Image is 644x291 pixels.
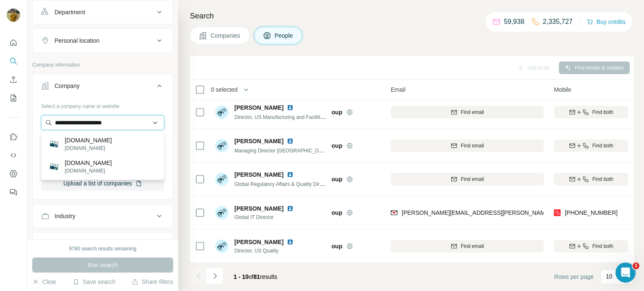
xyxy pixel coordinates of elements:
div: 9780 search results remaining [69,245,137,252]
span: of [249,273,254,280]
span: Find email [461,175,484,183]
img: LinkedIn logo [287,239,293,245]
span: Email [391,85,405,94]
button: Enrich CSV [7,72,20,87]
button: Find both [554,240,628,252]
div: Select a company name or website [41,99,164,110]
button: Personal location [33,31,173,51]
button: Share filters [132,278,173,286]
div: Department [55,8,85,16]
button: Upload a list of companies [41,176,164,191]
img: Avatar [215,239,229,253]
span: Mobile [554,85,571,94]
span: Find both [592,108,613,116]
span: Rows per page [554,273,594,281]
img: Avatar [215,106,229,119]
p: 59,938 [504,17,525,27]
span: Managing Director [GEOGRAPHIC_DATA] and [GEOGRAPHIC_DATA] [234,147,393,154]
button: Save search [73,278,115,286]
div: Personal location [55,36,99,45]
span: Find email [461,142,484,149]
span: Global IT Director [234,214,297,221]
button: My lists [7,90,20,106]
span: Find email [461,242,484,250]
img: Avatar [215,139,229,152]
button: Buy credits [587,16,626,28]
p: 2,335,727 [543,17,573,27]
p: [DOMAIN_NAME] [65,167,112,175]
span: [PERSON_NAME][EMAIL_ADDRESS][PERSON_NAME][DOMAIN_NAME] [402,209,598,216]
img: binghamgroupltd.com [48,138,60,150]
p: 10 [606,272,613,281]
span: Director, US Quality [234,247,297,255]
img: LinkedIn logo [287,104,293,111]
span: Companies [210,31,241,40]
img: LinkedIn logo [287,171,293,178]
span: 81 [254,273,260,280]
button: Industry [33,206,173,226]
img: Avatar [7,8,20,22]
button: Dashboard [7,166,20,181]
span: [PERSON_NAME] [234,238,283,246]
p: [DOMAIN_NAME] [65,144,112,152]
button: Find email [391,240,544,252]
button: Find email [391,139,544,152]
div: Industry [55,212,75,220]
button: Company [33,76,173,99]
span: People [275,31,294,40]
span: Find both [592,175,613,183]
img: cemgroupltd.com [48,161,60,173]
button: Find email [391,106,544,118]
div: Company [55,82,80,90]
span: [PERSON_NAME] [234,204,283,213]
span: 0 selected [211,85,238,94]
p: [DOMAIN_NAME] [65,136,112,144]
span: Global Regulatory Affairs & Quality Director [234,180,331,187]
button: Use Surfe API [7,148,20,163]
span: [PERSON_NAME] [234,170,283,179]
img: LinkedIn logo [287,138,293,144]
button: Clear [32,278,56,286]
button: Use Surfe on LinkedIn [7,129,20,144]
span: Find email [461,108,484,116]
iframe: Intercom live chat [615,263,636,283]
span: [PERSON_NAME] [234,137,283,145]
span: Find both [592,142,613,149]
button: Find both [554,106,628,118]
button: Navigate to next page [207,268,223,284]
button: Find both [554,139,628,152]
img: provider findymail logo [391,209,397,217]
span: 1 - 10 [234,273,249,280]
img: provider prospeo logo [554,209,561,217]
button: Find both [554,173,628,185]
img: Avatar [215,173,229,186]
button: Find email [391,173,544,185]
img: Avatar [215,206,229,219]
button: Feedback [7,185,20,200]
span: [PERSON_NAME] [234,103,283,112]
h4: Search [190,10,634,22]
img: LinkedIn logo [287,205,293,212]
span: results [234,273,277,280]
button: Quick start [7,35,20,50]
span: Find both [592,242,613,250]
button: Department [33,2,173,22]
p: [DOMAIN_NAME] [65,159,112,167]
button: HQ location [33,234,173,255]
span: [PHONE_NUMBER] [565,209,618,216]
button: Search [7,54,20,69]
span: 1 [633,263,639,269]
span: Director, US Manufacturing and Facilities, Manufacturing Engineer [234,113,382,120]
p: Company information [32,61,173,69]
